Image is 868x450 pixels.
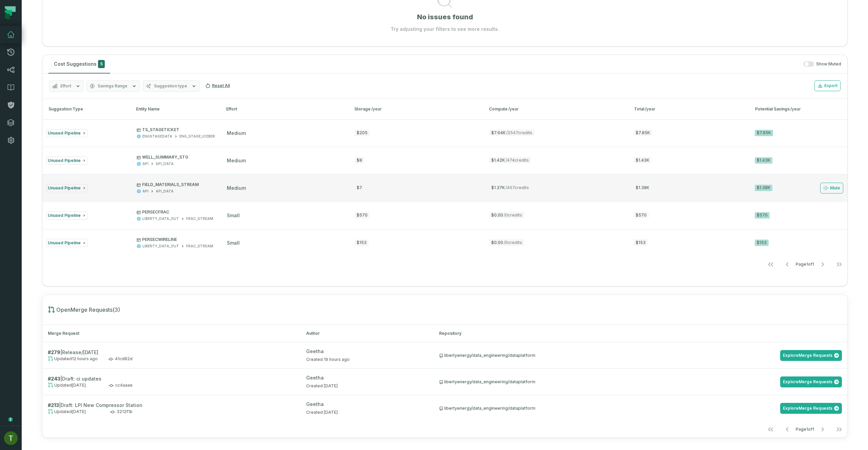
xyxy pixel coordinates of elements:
span: / 2547 credits [506,130,532,135]
th: Author [301,325,434,342]
div: FRAC_STREAM [186,216,213,221]
span: Created [306,410,338,415]
span: $1.38K [634,184,651,191]
div: libertyenergy/data_engineering/dataplatform [439,379,535,385]
relative-time: Aug 27, 2025, 5:40 PM GMT+3 [324,357,350,362]
div: Tooltip anchor [7,416,14,423]
relative-time: Aug 16, 2025, 1:25 AM GMT+3 [72,383,86,388]
div: $1.38K [755,185,772,191]
button: Go to last page [831,258,847,271]
button: Cost Suggestions [48,55,110,73]
button: Unused PipelinePERSECWIRELINELIBERTY_DATA_OUTFRAC_STREAMsmall$153$0.00/0credits$153$153 [42,229,847,256]
span: Created [306,383,338,388]
div: $153 [355,240,369,246]
p: Try adjusting your filters to see more results. [391,26,499,33]
span: 41cd82d [108,356,133,362]
relative-time: Aug 28, 2025, 12:49 AM GMT+3 [72,356,98,361]
button: Go to next page [814,258,831,271]
div: $205 [355,130,370,136]
span: Unused Pipeline [48,240,81,245]
span: /year [790,106,801,111]
img: avatar of Tomer Galun [4,431,18,445]
div: Storage [354,106,477,112]
span: $0.00 [489,212,524,218]
span: $1.43K [634,157,651,163]
button: Go to last page [831,423,847,436]
div: FRAC_STREAM [186,244,213,249]
div: Geetha [306,401,428,408]
th: Repository [434,325,847,342]
ul: Page 1 of 1 [763,258,847,271]
ul: Page 1 of 1 [763,423,847,436]
div: $570 [755,212,770,219]
th: Merge Request [42,325,301,342]
span: $0.00 [489,239,524,246]
div: API [142,189,149,194]
div: $570 [355,212,370,219]
span: Unused Pipeline [48,213,81,218]
span: small [227,212,240,218]
div: $8 [355,157,364,164]
h2: | Release/[DATE] [48,349,217,356]
relative-time: Aug 15, 2025, 9:56 PM GMT+3 [324,383,338,388]
button: Mute [820,183,843,193]
span: / 0 credits [504,240,522,245]
button: Savings Range [86,80,140,92]
span: medium [227,158,246,163]
span: Updated [48,409,86,415]
button: Go to next page [814,423,831,436]
div: LIBERTY_DATA_OUT [142,216,179,221]
span: 5 [98,60,105,68]
div: $7.85K [755,130,773,136]
relative-time: Aug 6, 2025, 10:03 PM GMT+3 [324,410,338,415]
span: Updated [48,356,98,362]
div: Entity Name [136,106,214,112]
button: Go to first page [763,423,779,436]
h1: No issues found [417,12,473,22]
span: cc4aaae [108,382,133,388]
nav: pagination [42,423,847,436]
div: Suggestion Type [46,106,124,112]
strong: # 279 [48,349,60,355]
span: Unused Pipeline [48,158,81,163]
div: Total [634,106,743,112]
span: medium [227,185,246,191]
span: Created [306,357,350,362]
strong: # 213 [48,402,59,408]
span: /year [371,106,382,111]
button: Go to previous page [779,258,795,271]
span: $1.42K [489,157,531,163]
span: $1.37K [489,184,531,191]
div: API_DATA [156,161,174,166]
span: 3212f1b [110,409,133,415]
div: API [142,161,149,166]
span: / 457 credits [506,185,529,190]
div: libertyenergy/data_engineering/dataplatform [439,353,535,358]
p: PERSECWIRELINE [137,237,213,242]
span: Unused Pipeline [48,130,81,136]
button: Go to first page [763,258,779,271]
span: Suggestion type [154,83,187,89]
button: Reset All [202,80,233,91]
a: ExploreMerge Requests [780,403,842,414]
span: /year [508,106,519,111]
span: medium [227,130,246,136]
div: $153 [755,240,769,246]
div: Show Muted [113,61,841,67]
div: $1.43K [755,157,772,164]
div: Compute [489,106,622,112]
button: Unused PipelineWELL_SUMMARY_STGAPIAPI_DATAmedium$8$1.42K/474credits$1.43K$1.43K [42,147,847,174]
a: ExploreMerge Requests [780,350,842,361]
relative-time: Aug 7, 2025, 12:52 AM GMT+3 [72,409,86,414]
div: libertyenergy/data_engineering/dataplatform [439,406,535,411]
span: Updated [48,382,86,388]
span: $570 [634,212,649,218]
p: PERSECFRAC [137,209,213,215]
span: /year [645,106,655,111]
div: LIBERTY_DATA_OUT [142,244,179,249]
p: WELL_SUMMARY_STG [137,155,188,160]
button: Effort [49,80,84,92]
span: / 0 credits [504,212,522,218]
button: Suggestion type [143,80,200,92]
div: API_DATA [156,189,174,194]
